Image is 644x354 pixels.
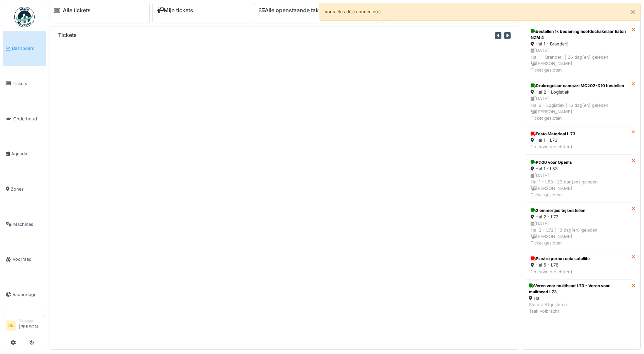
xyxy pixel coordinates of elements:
a: Agenda [3,136,46,172]
a: Machines [3,206,46,242]
div: Vous êtes déjà connecté(e). [319,3,641,21]
div: 1 nieuwe bericht(en) [531,143,627,150]
a: Mijn tickets [157,7,193,14]
a: Onderhoud [3,101,46,136]
h6: Tickets [58,32,77,38]
div: Hal 5 - L78 [531,262,627,268]
a: bestellen 1x bediening hoofdschakelaar Eaton NZM 4 Hal 1 - Branderij [DATE]Hal 1 - Branderij | 26... [526,24,632,78]
span: Agenda [11,151,43,157]
a: Piastro perno ruota satellite Hal 5 - L78 1 nieuwe bericht(en) [526,251,632,279]
a: Zones [3,172,46,207]
img: Badge_color-CXgf-gQk.svg [14,7,35,27]
a: Rapportage [3,277,46,312]
a: Festo Materiaal L 73 Hal 1 - L73 1 nieuwe bericht(en) [526,126,632,155]
li: [PERSON_NAME] [19,318,43,333]
div: [DATE] Hal 1 - L53 | 23 dag(en) geleden [PERSON_NAME] Ticket gesloten [531,172,627,198]
a: Alle tickets [63,7,91,14]
div: 2 emmertjes bij bestellen [531,208,627,214]
div: Hal 2 - Logistiek [531,89,627,95]
div: Hal 1 [529,295,629,301]
div: Status: Afgesloten Taak volbracht [529,301,629,314]
div: [DATE] Hal 2 - Logistiek | 16 dag(en) geleden [PERSON_NAME] Ticket gesloten [531,95,627,121]
div: bestellen 1x bediening hoofdschakelaar Eaton NZM 4 [531,28,627,41]
div: Drukregelaar camozzi MC202-D10 bestellen [531,83,627,89]
div: [DATE] Hal 2 - L72 | 13 dag(en) geleden [PERSON_NAME] Ticket gesloten [531,220,627,247]
div: Hal 1 - L53 [531,165,627,172]
div: [DATE] Hal 1 - Branderij | 26 dag(en) geleden [PERSON_NAME] Ticket gesloten [531,47,627,73]
span: Zones [11,186,43,192]
a: Pt100 voor Opems Hal 1 - L53 [DATE]Hal 1 - L53 | 23 dag(en) geleden [PERSON_NAME]Ticket gesloten [526,155,632,203]
span: Dashboard [12,45,43,52]
a: Drukregelaar camozzi MC202-D10 bestellen Hal 2 - Logistiek [DATE]Hal 2 - Logistiek | 16 dag(en) g... [526,78,632,126]
a: Voorraad [3,242,46,277]
div: Festo Materiaal L 73 [531,131,627,137]
div: Manager [19,318,43,323]
span: Tickets [13,80,43,87]
div: Hal 1 - Branderij [531,41,627,47]
a: Alle openstaande taken [259,7,325,14]
span: Machines [13,221,43,228]
a: 2 emmertjes bij bestellen Hal 2 - L72 [DATE]Hal 2 - L72 | 13 dag(en) geleden [PERSON_NAME]Ticket ... [526,203,632,251]
div: Hal 2 - L72 [531,214,627,220]
li: SB [6,320,16,331]
div: Pt100 voor Opems [531,159,627,165]
div: Hal 1 - L73 [531,137,627,143]
div: Piastro perno ruota satellite [531,256,627,262]
span: Rapportage [13,291,43,298]
div: 1 nieuwe bericht(en) [531,269,627,275]
span: Onderhoud [13,116,43,122]
a: Dashboard [3,31,46,66]
a: Tickets [3,66,46,101]
div: Veren voor mulithead L73 - Veren voor mulithead L73 [529,283,629,295]
button: Close [625,3,640,21]
a: SB Manager[PERSON_NAME] [6,318,43,334]
span: Voorraad [13,256,43,262]
a: Veren voor mulithead L73 - Veren voor mulithead L73 Hal 1 Status: AfgeslotenTaak volbracht [526,280,632,318]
